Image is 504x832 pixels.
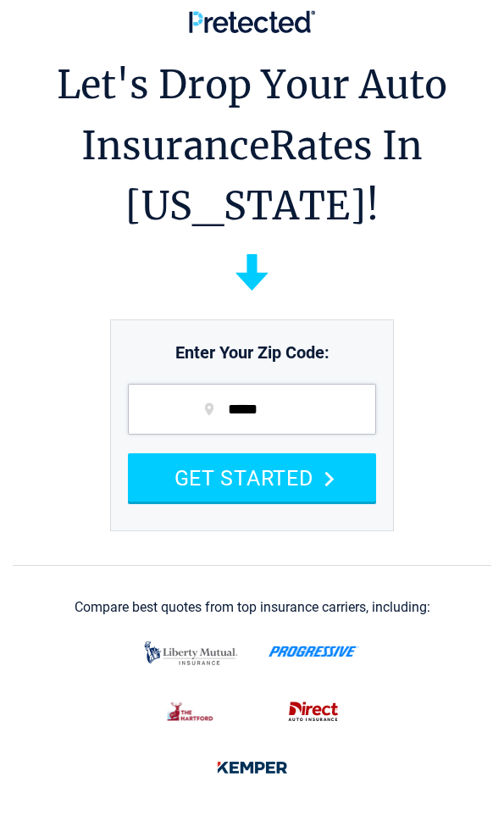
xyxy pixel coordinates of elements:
img: kemper [208,750,297,785]
img: liberty [140,633,242,674]
img: Pretected Logo [189,10,315,33]
p: Enter Your Zip Code: [111,324,393,365]
img: direct [280,694,347,729]
img: thehartford [158,694,224,729]
button: GET STARTED [128,453,376,502]
h1: Let's Drop Your Auto Insurance Rates In [US_STATE]! [13,55,491,237]
input: zip code [128,384,376,435]
div: Compare best quotes from top insurance carriers, including: [75,600,430,615]
img: progressive [269,646,359,657]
